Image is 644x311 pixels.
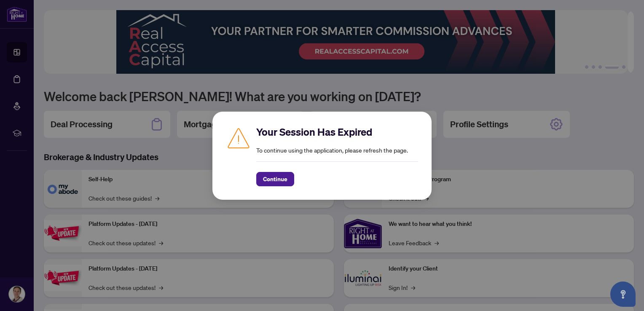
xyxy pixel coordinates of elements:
[226,125,251,150] img: Caution icon
[256,125,418,139] h2: Your Session Has Expired
[263,172,287,186] span: Continue
[256,172,294,186] button: Continue
[256,125,418,186] div: To continue using the application, please refresh the page.
[610,282,636,307] button: Open asap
